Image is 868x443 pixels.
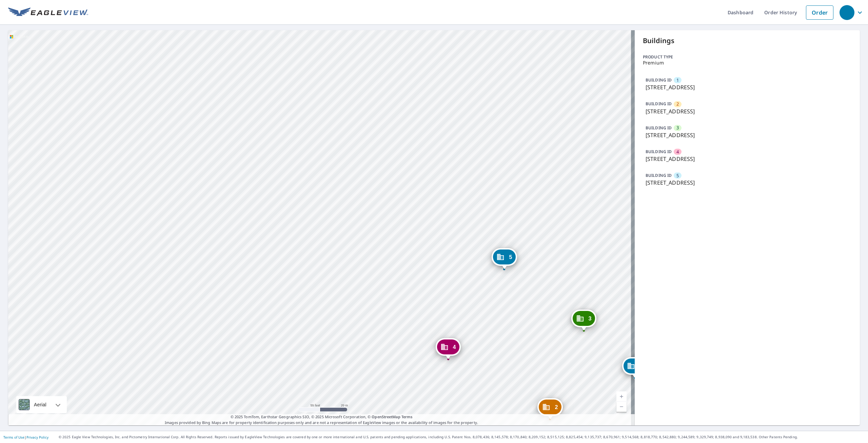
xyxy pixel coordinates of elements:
p: [STREET_ADDRESS] [646,155,849,163]
span: 4 [676,149,679,155]
span: 1 [676,77,679,84]
p: Premium [643,60,852,66]
p: BUILDING ID [646,125,672,131]
p: Product type [643,54,852,60]
span: 2 [676,101,679,107]
div: Dropped pin, building 2, Commercial property, 1502 Rosebud Court Ave Loganville, GA 30052 [537,398,563,419]
div: Dropped pin, building 5, Commercial property, 2910 Rosebud Court Ave Loganville, GA 30052 [492,248,517,269]
a: Current Level 19, Zoom Out [616,402,627,412]
a: Privacy Policy [26,435,48,440]
div: Aerial [16,396,67,413]
p: BUILDING ID [646,172,672,178]
span: 3 [676,125,679,131]
div: Aerial [32,396,48,413]
p: Buildings [643,36,852,46]
p: | [3,435,48,439]
span: 4 [453,345,456,350]
p: [STREET_ADDRESS] [646,131,849,139]
a: OpenStreetMap [372,414,400,419]
span: 3 [588,316,591,321]
span: 5 [509,255,512,260]
div: Dropped pin, building 3, Commercial property, 1501 Rosebud Court Ave Loganville, GA 30052 [571,310,596,331]
a: Order [806,5,833,20]
span: 5 [676,172,679,179]
p: [STREET_ADDRESS] [646,83,849,91]
a: Terms of Use [3,435,24,440]
p: [STREET_ADDRESS] [646,179,849,187]
div: Dropped pin, building 4, Commercial property, 2935 Rosebud Rd Loganville, GA 30052 [435,338,460,359]
p: © 2025 Eagle View Technologies, Inc. and Pictometry International Corp. All Rights Reserved. Repo... [59,435,865,440]
a: Current Level 19, Zoom In [616,391,627,402]
p: BUILDING ID [646,101,672,107]
img: EV Logo [8,7,88,18]
div: Dropped pin, building 1, Commercial property, 1207 Rosebud Court Ave Loganville, GA 30052 [622,357,647,378]
span: © 2025 TomTom, Earthstar Geographics SIO, © 2025 Microsoft Corporation, © [231,414,413,420]
p: BUILDING ID [646,77,672,83]
p: Images provided by Bing Maps are for property identification purposes only and are not a represen... [8,414,635,425]
a: Terms [401,414,413,419]
span: 2 [555,405,558,410]
p: [STREET_ADDRESS] [646,107,849,115]
p: BUILDING ID [646,149,672,154]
